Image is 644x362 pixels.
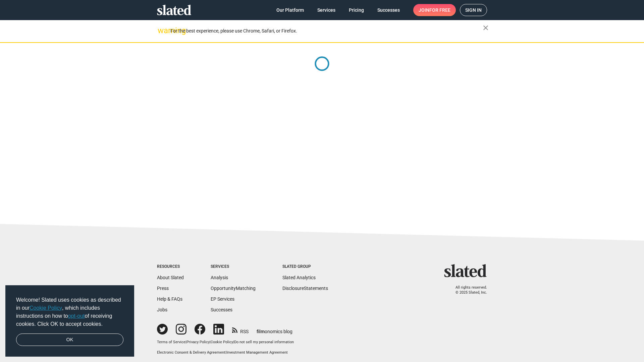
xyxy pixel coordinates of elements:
[68,313,85,319] a: opt-out
[233,340,234,344] span: |
[185,340,186,344] span: |
[429,4,450,16] span: for free
[186,340,210,344] a: Privacy Policy
[157,275,184,280] a: About Slated
[157,264,184,269] div: Resources
[465,4,482,16] span: Sign in
[210,340,211,344] span: |
[349,4,364,16] span: Pricing
[317,4,335,16] span: Services
[157,307,167,312] a: Jobs
[271,4,309,16] a: Our Platform
[460,4,487,16] a: Sign in
[157,286,169,291] a: Press
[225,350,226,355] span: |
[211,264,256,269] div: Services
[170,26,483,36] div: For the best experience, please use Chrome, Safari, or Firefox.
[226,350,288,355] a: Investment Management Agreement
[211,286,256,291] a: OpportunityMatching
[448,285,487,295] p: All rights reserved. © 2025 Slated, Inc.
[158,26,166,35] mat-icon: warning
[211,340,233,344] a: Cookie Policy
[257,329,265,334] span: film
[276,4,304,16] span: Our Platform
[413,4,456,16] a: Joinfor free
[282,264,328,269] div: Slated Group
[234,340,294,345] button: Do not sell my personal information
[282,286,328,291] a: DisclosureStatements
[482,24,490,32] mat-icon: close
[30,305,62,311] a: Cookie Policy
[211,275,228,280] a: Analysis
[5,285,134,357] div: cookieconsent
[419,4,450,16] span: Join
[372,4,405,16] a: Successes
[16,296,123,328] span: Welcome! Slated uses cookies as described in our , which includes instructions on how to of recei...
[257,323,292,335] a: filmonomics blog
[157,296,182,302] a: Help & FAQs
[211,307,232,312] a: Successes
[312,4,341,16] a: Services
[211,296,234,302] a: EP Services
[343,4,369,16] a: Pricing
[282,275,316,280] a: Slated Analytics
[377,4,400,16] span: Successes
[157,350,225,355] a: Electronic Consent & Delivery Agreement
[157,340,185,344] a: Terms of Service
[16,334,123,346] a: dismiss cookie message
[232,324,249,335] a: RSS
